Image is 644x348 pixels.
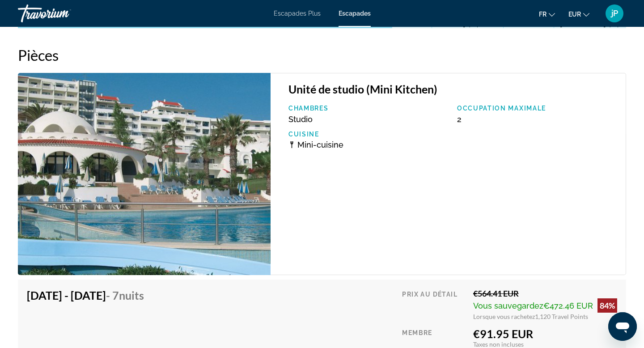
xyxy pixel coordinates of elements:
[457,105,617,112] p: Occupation maximale
[473,301,543,310] span: Vous sauvegardez
[27,289,164,302] h4: [DATE] - [DATE]
[339,10,371,17] a: Escapades
[608,312,637,341] iframe: Bouton de lancement de la fenêtre de messagerie
[274,10,321,17] a: Escapades Plus
[603,4,626,23] button: Menu utilisateur
[543,301,593,310] span: €472.46 EUR
[288,131,448,138] p: Cuisine
[288,115,313,124] span: Studio
[288,105,448,112] p: Chambres
[539,8,555,21] button: Changer de langue
[297,140,343,149] span: Mini-cuisine
[568,8,589,21] button: Changer de devise
[18,73,271,275] img: 1441E01L.jpg
[402,289,466,320] div: Prix au détail
[288,82,617,96] h3: Unité de studio (Mini Kitchen)
[106,289,144,302] span: - 7
[568,11,581,18] font: EUR
[611,8,618,18] font: jP
[18,46,626,64] h2: Pièces
[119,289,144,302] span: nuits
[457,115,462,124] span: 2
[18,2,107,25] a: Travorium
[535,313,588,320] span: 1,120 Travel Points
[473,327,617,340] div: €91.95 EUR
[597,298,617,313] div: 84%
[473,313,535,320] span: Lorsque vous rachetez
[539,11,547,18] font: fr
[473,340,524,348] span: Taxes non incluses
[473,289,617,298] div: €564.41 EUR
